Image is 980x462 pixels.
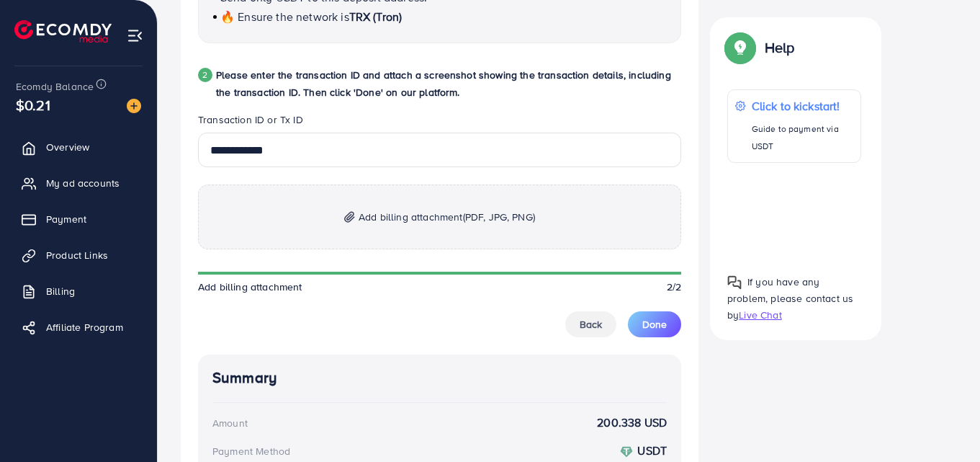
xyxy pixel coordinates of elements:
[628,311,681,337] button: Done
[46,212,86,226] span: Payment
[642,317,667,332] span: Done
[739,308,781,322] span: Live Chat
[727,275,742,289] img: Popup guide
[198,280,302,294] span: Add billing attachment
[46,140,89,154] span: Overview
[46,284,75,298] span: Billing
[344,211,355,223] img: img
[220,9,349,25] span: 🔥 Ensure the network is
[216,66,681,101] p: Please enter the transaction ID and attach a screenshot showing the transaction details, includin...
[565,311,616,337] button: Back
[727,274,853,321] span: If you have any problem, please contact us by
[919,397,969,451] iframe: Chat
[597,414,667,431] strong: 200.338 USD
[46,320,123,334] span: Affiliate Program
[16,94,50,115] span: $0.21
[580,317,602,332] span: Back
[727,35,753,61] img: Popup guide
[667,280,681,294] span: 2/2
[11,205,146,234] a: Payment
[46,248,108,262] span: Product Links
[212,369,667,387] h4: Summary
[212,416,248,430] div: Amount
[349,9,403,25] span: TRX (Tron)
[11,241,146,270] a: Product Links
[765,39,795,56] p: Help
[752,97,853,115] p: Click to kickstart!
[16,79,94,94] span: Ecomdy Balance
[198,68,212,82] div: 2
[620,445,633,458] img: coin
[11,277,146,306] a: Billing
[127,27,143,44] img: menu
[11,313,146,342] a: Affiliate Program
[46,176,120,190] span: My ad accounts
[212,444,290,458] div: Payment Method
[127,99,141,113] img: image
[359,208,535,226] span: Add billing attachment
[198,112,681,133] legend: Transaction ID or Tx ID
[463,210,535,224] span: (PDF, JPG, PNG)
[14,20,112,43] img: logo
[637,443,667,458] strong: USDT
[11,169,146,197] a: My ad accounts
[11,133,146,161] a: Overview
[752,120,853,155] p: Guide to payment via USDT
